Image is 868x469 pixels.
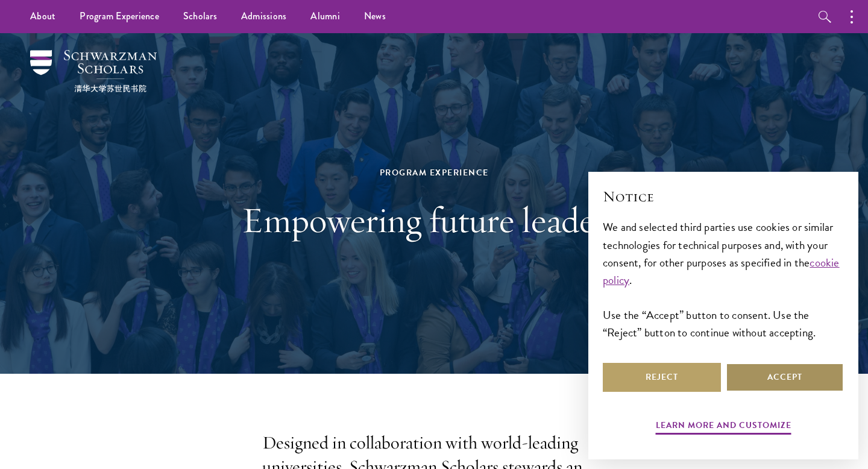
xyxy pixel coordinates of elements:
[603,186,844,207] h2: Notice
[226,165,642,180] div: Program Experience
[726,363,844,392] button: Accept
[30,50,157,92] img: Schwarzman Scholars
[226,198,642,242] h1: Empowering future leaders.
[603,218,844,341] div: We and selected third parties use cookies or similar technologies for technical purposes and, wit...
[656,418,791,436] button: Learn more and customize
[603,254,840,289] a: cookie policy
[603,363,721,392] button: Reject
